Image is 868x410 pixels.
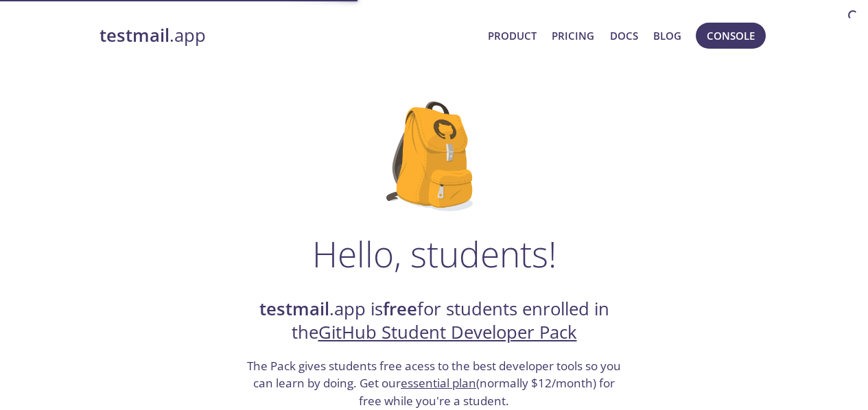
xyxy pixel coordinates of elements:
[653,27,681,45] a: Blog
[246,298,623,345] h2: .app is for students enrolled in the
[383,297,417,321] strong: free
[312,233,556,274] h1: Hello, students!
[488,27,537,45] a: Product
[99,24,478,47] a: testmail.app
[99,23,169,47] strong: testmail
[246,357,623,410] h3: The Pack gives students free acess to the best developer tools so you can learn by doing. Get our...
[318,320,577,344] a: GitHub Student Developer Pack
[610,27,638,45] a: Docs
[259,297,329,321] strong: testmail
[707,27,755,45] span: Console
[401,375,476,391] a: essential plan
[696,23,766,49] button: Console
[386,101,482,211] img: github-student-backpack.png
[552,27,594,45] a: Pricing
